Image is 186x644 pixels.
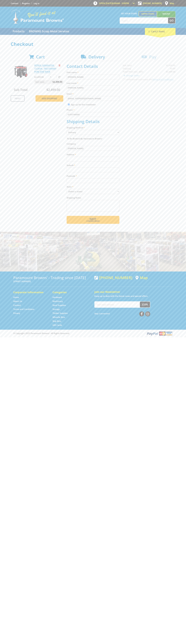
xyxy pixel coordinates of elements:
[53,316,65,319] a: Go to the Wheelie Bins page
[67,112,119,117] input: Please enter your telephone number.
[67,174,119,178] label: Postcode
[11,41,175,47] h1: Checkout
[53,324,62,327] a: Go to the Gift Cards page
[13,312,20,315] a: Go to the Privacy page
[13,290,47,294] h5: Corporate Information
[140,302,150,307] button: Join
[13,300,22,303] a: Go to the About Us page
[67,142,119,145] label: Company
[34,75,49,79] p: $2,499.00
[14,88,28,92] span: Sub Total
[157,11,175,21] a: Mount [PERSON_NAME]
[67,196,119,199] label: Shipping Notes
[94,310,150,317] div: Stay Connected
[34,2,39,5] a: Log in
[120,18,168,23] input: Search
[53,320,61,323] a: Go to the Skip Bins page
[53,300,63,303] a: Go to the Machinery page
[53,290,86,294] h5: Categories
[36,54,45,60] span: Cart
[35,95,63,102] a: Keep Shopping
[67,81,119,85] label: Last name
[53,312,68,315] a: Go to the Timber Supplies page
[67,75,119,79] input: Please enter your first name.
[94,290,173,294] h5: Join our Newsletter
[94,275,132,280] div: [PHONE_NUMBER]
[99,2,129,5] span: OPEN [DATE]
[135,275,148,280] a: View a map of Gepps Cross location
[22,2,30,5] a: Go to the registration page
[94,294,173,298] p: Keep up to date with the latest news and special offers.
[67,96,119,101] input: Please enter your email address.
[11,2,18,5] a: Go to the Contact page
[67,64,119,69] h2: Contact Details
[67,167,119,172] input: Please enter your suburb.
[88,54,105,60] span: Delivery
[53,308,60,311] a: Go to the Storage page
[13,280,92,283] p: [STREET_ADDRESS]
[67,92,119,95] label: Email
[95,302,140,307] input: Your email address
[13,296,19,299] a: Go to the Home page
[11,9,64,24] img: Paramount Browns'
[67,185,119,188] label: State
[67,71,119,74] label: First name
[90,217,96,221] span: Next
[67,216,119,224] button: Next Confirm order
[53,304,66,307] a: Go to the Steel Supplies page
[67,108,119,111] label: Phone
[13,308,34,311] a: Go to the Terms and Conditions page
[67,153,119,156] label: Address
[67,126,119,129] label: Shipping Method
[34,80,63,84] p: Item total:
[27,28,71,35] a: Go to the BROWNS Scrap Metal Services page
[67,164,119,167] label: Suburb
[120,11,139,16] span: Set your store
[139,11,157,16] a: Gepps Cross
[13,275,92,280] h3: Paramount Browns' - Trading since [DATE]
[145,28,175,35] div: Cart
[112,2,129,5] span: 8:00am - 5:00pm
[13,304,21,307] a: Go to the Contact page
[11,28,26,35] a: Go to the Products page
[11,95,25,102] a: Print
[59,64,60,67] a: Remove from cart
[67,157,119,162] input: Please enter your address.
[67,119,119,124] h2: Shipping Details
[34,64,56,73] a: PETROL GENERATOR - 13.5KVA - PEG15000EH PURE SINE WAVE
[13,64,29,80] img: PETROL GENERATOR - 13.5KVA - PEG15000EH PURE SINE WAVE
[67,85,119,90] input: Please enter your last name.
[46,88,60,92] span: $2,499.00
[168,18,175,23] button: Go
[67,130,119,135] select: Please select a shipping method.
[146,331,173,336] img: PayPal, Mastercard, Visa accepted
[156,30,165,33] span: (1 item)
[67,137,102,140] em: To Be Booked By Paramount Browns'
[53,80,62,84] span: $2,499.00
[11,331,175,336] div: ® Copyright 2025 Paramount Browns'. All Rights Reserved.
[72,220,114,222] span: Confirm order
[53,296,62,299] a: Go to the Hardware page
[67,178,119,183] input: Please enter your postcode.
[71,103,96,106] label: Sign up for the newsletter
[67,189,119,194] select: Please select your state.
